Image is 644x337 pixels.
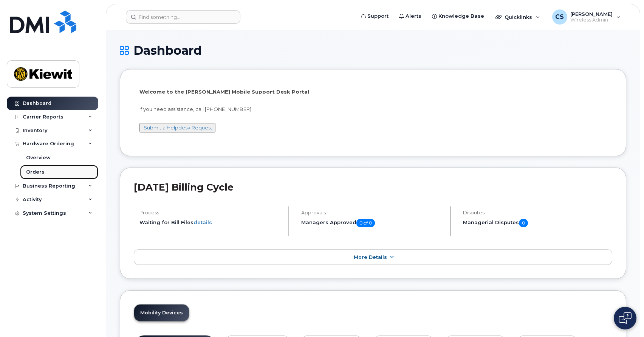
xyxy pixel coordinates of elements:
[120,44,626,57] h1: Dashboard
[301,219,444,227] h5: Managers Approved
[139,123,215,132] button: Submit a Helpdesk Request
[139,210,282,215] h4: Process
[144,125,212,131] a: Submit a Helpdesk Request
[463,219,612,227] h5: Managerial Disputes
[301,210,444,215] h4: Approvals
[519,219,528,227] span: 0
[134,305,189,321] a: Mobility Devices
[139,88,607,95] p: Welcome to the [PERSON_NAME] Mobile Support Desk Portal
[139,219,282,226] li: Waiting for Bill Files
[134,182,612,193] h2: [DATE] Billing Cycle
[354,254,387,260] span: More Details
[194,219,212,225] a: details
[463,210,612,215] h4: Disputes
[619,312,632,324] img: Open chat
[356,219,375,227] span: 0 of 0
[139,106,607,113] p: If you need assistance, call [PHONE_NUMBER]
